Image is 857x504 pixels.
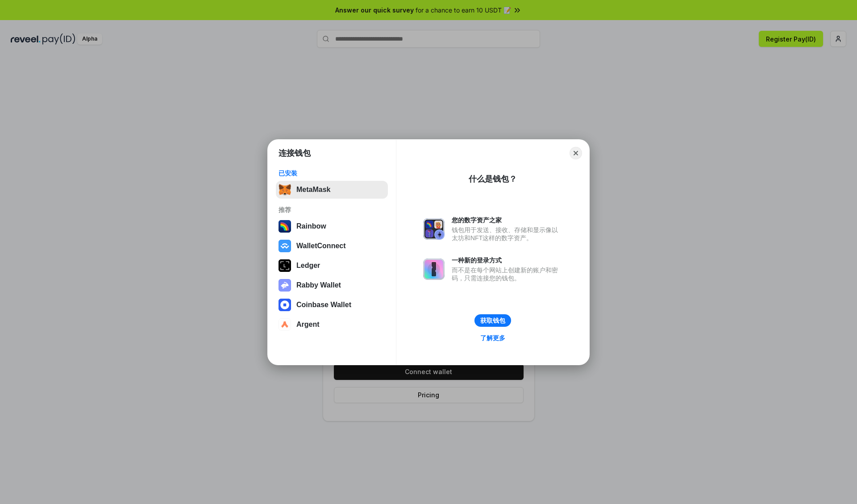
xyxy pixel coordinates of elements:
[279,279,291,292] img: svg+xml,%3Csvg%20xmlns%3D%22http%3A%2F%2Fwww.w3.org%2F2000%2Fsvg%22%20fill%3D%22none%22%20viewBox...
[279,240,291,252] img: svg+xml,%3Csvg%20width%3D%2228%22%20height%3D%2228%22%20viewBox%3D%220%200%2028%2028%22%20fill%3D...
[296,301,351,309] div: Coinbase Wallet
[276,316,388,333] button: Argent
[296,281,341,289] div: Rabby Wallet
[276,217,388,235] button: Rainbow
[276,296,388,314] button: Coinbase Wallet
[296,262,320,270] div: Ledger
[279,169,385,177] div: 已安装
[276,237,388,255] button: WalletConnect
[279,318,291,331] img: svg+xml,%3Csvg%20width%3D%2228%22%20height%3D%2228%22%20viewBox%3D%220%200%2028%2028%22%20fill%3D...
[423,258,445,280] img: svg+xml,%3Csvg%20xmlns%3D%22http%3A%2F%2Fwww.w3.org%2F2000%2Fsvg%22%20fill%3D%22none%22%20viewBox...
[423,218,445,240] img: svg+xml,%3Csvg%20xmlns%3D%22http%3A%2F%2Fwww.w3.org%2F2000%2Fsvg%22%20fill%3D%22none%22%20viewBox...
[279,183,291,196] img: svg+xml,%3Csvg%20fill%3D%22none%22%20height%3D%2233%22%20viewBox%3D%220%200%2035%2033%22%20width%...
[296,186,330,194] div: MetaMask
[474,314,511,327] button: 获取钱包
[279,299,291,311] img: svg+xml,%3Csvg%20width%3D%2228%22%20height%3D%2228%22%20viewBox%3D%220%200%2028%2028%22%20fill%3D...
[570,147,582,159] button: Close
[452,216,562,224] div: 您的数字资产之家
[480,317,505,325] div: 获取钱包
[452,266,562,282] div: 而不是在每个网站上创建新的账户和密码，只需连接您的钱包。
[276,257,388,275] button: Ledger
[296,242,346,250] div: WalletConnect
[279,148,311,158] h1: 连接钱包
[279,259,291,272] img: svg+xml,%3Csvg%20xmlns%3D%22http%3A%2F%2Fwww.w3.org%2F2000%2Fsvg%22%20width%3D%2228%22%20height%3...
[279,220,291,233] img: svg+xml,%3Csvg%20width%3D%22120%22%20height%3D%22120%22%20viewBox%3D%220%200%20120%20120%22%20fil...
[276,181,388,199] button: MetaMask
[296,222,326,230] div: Rainbow
[279,206,385,214] div: 推荐
[296,321,320,329] div: Argent
[276,276,388,294] button: Rabby Wallet
[475,332,511,344] a: 了解更多
[469,174,517,184] div: 什么是钱包？
[480,334,505,342] div: 了解更多
[452,256,562,264] div: 一种新的登录方式
[452,226,562,242] div: 钱包用于发送、接收、存储和显示像以太坊和NFT这样的数字资产。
